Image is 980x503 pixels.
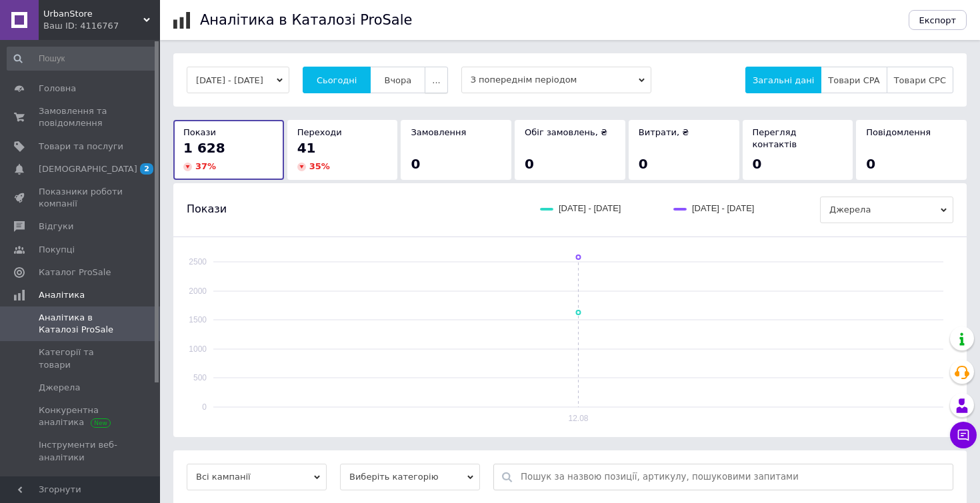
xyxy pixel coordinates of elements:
button: [DATE] - [DATE] [187,67,289,93]
span: 0 [866,156,875,172]
span: Замовлення [411,127,466,137]
span: Перегляд контактів [753,127,797,149]
span: 0 [525,156,534,172]
span: Показники роботи компанії [39,186,123,210]
text: 2500 [189,257,207,266]
text: 0 [202,402,207,412]
span: Конкурентна аналітика [39,404,123,428]
span: Всі кампанії [187,464,327,490]
span: Відгуки [39,221,73,233]
span: 0 [411,156,420,172]
span: Покупці [39,244,75,256]
span: Аналітика в Каталозі ProSale [39,312,123,336]
span: Сьогодні [317,75,357,85]
span: Загальні дані [753,75,814,85]
span: ... [432,75,440,85]
button: Чат з покупцем [950,422,977,448]
span: Покази [183,127,216,137]
span: UrbanStore [43,8,143,20]
span: Каталог ProSale [39,266,111,278]
span: 1 628 [183,140,225,156]
span: Повідомлення [866,127,931,137]
button: Експорт [909,10,967,30]
button: ... [425,67,447,93]
span: Товари CPC [894,75,946,85]
span: Витрати, ₴ [639,127,689,137]
span: Переходи [297,127,342,137]
div: Ваш ID: 4116767 [43,20,160,32]
span: Замовлення та повідомлення [39,105,123,129]
button: Загальні дані [745,67,821,93]
button: Товари CPA [821,67,887,93]
span: 41 [297,140,316,156]
span: Аналітика [39,289,85,301]
span: Головна [39,83,76,95]
span: Управління сайтом [39,474,123,498]
span: 35 % [309,161,330,171]
h1: Аналітика в Каталозі ProSale [200,12,412,28]
button: Сьогодні [303,67,371,93]
input: Пошук [7,47,157,71]
button: Товари CPC [887,67,953,93]
span: 37 % [195,161,216,171]
span: Товари та послуги [39,141,123,153]
span: Джерела [820,197,953,223]
text: 2000 [189,286,207,296]
span: З попереднім періодом [461,67,651,93]
text: 1000 [189,344,207,354]
span: Категорії та товари [39,346,123,370]
span: 0 [753,156,762,172]
span: Товари CPA [828,75,879,85]
span: Обіг замовлень, ₴ [525,127,607,137]
input: Пошук за назвою позиції, артикулу, пошуковими запитами [521,464,946,490]
text: 1500 [189,315,207,324]
span: Інструменти веб-аналітики [39,439,123,463]
text: 12.08 [568,414,588,423]
span: Джерела [39,382,80,394]
button: Вчора [370,67,425,93]
span: 0 [639,156,648,172]
span: Виберіть категорію [340,464,480,490]
span: Покази [187,202,227,217]
text: 500 [193,373,207,382]
span: 2 [140,163,153,175]
span: Вчора [384,75,411,85]
span: Експорт [919,15,957,25]
span: [DEMOGRAPHIC_DATA] [39,163,137,175]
